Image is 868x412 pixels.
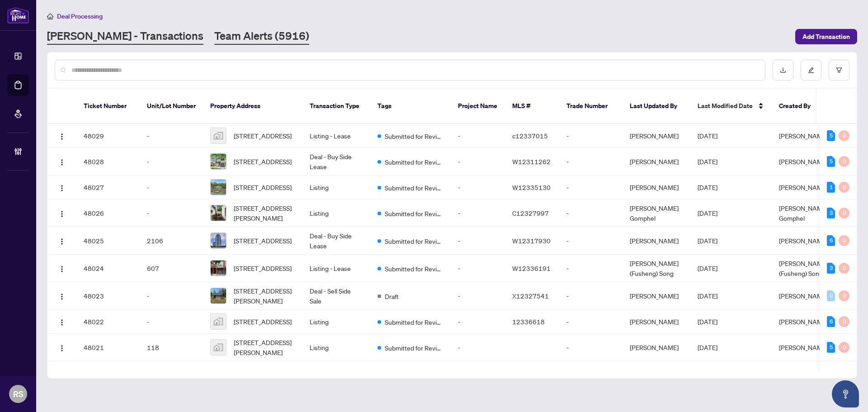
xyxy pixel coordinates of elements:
[779,292,828,300] span: [PERSON_NAME]
[623,89,690,124] th: Last Updated By
[451,124,505,148] td: -
[13,388,24,400] span: RS
[795,29,857,44] button: Add Transaction
[827,290,835,301] div: 0
[623,334,690,361] td: [PERSON_NAME]
[839,130,849,141] div: 0
[76,282,140,310] td: 48023
[827,130,835,141] div: 5
[58,210,66,218] img: Logo
[76,175,140,199] td: 48027
[385,343,443,353] span: Submitted for Review
[302,175,370,199] td: Listing
[559,334,623,361] td: -
[559,148,623,175] td: -
[58,133,66,140] img: Logo
[827,208,835,218] div: 3
[559,255,623,282] td: -
[827,182,835,193] div: 1
[451,199,505,227] td: -
[55,340,69,355] button: Logo
[827,156,835,167] div: 5
[839,156,849,167] div: 0
[234,203,295,223] span: [STREET_ADDRESS][PERSON_NAME]
[302,148,370,175] td: Deal - Buy Side Lease
[76,89,140,124] th: Ticket Number
[385,264,443,274] span: Submitted for Review
[302,334,370,361] td: Listing
[836,67,842,73] span: filter
[623,310,690,334] td: [PERSON_NAME]
[385,208,443,218] span: Submitted for Review
[140,334,203,361] td: 118
[47,28,203,45] a: [PERSON_NAME] - Transactions
[234,317,292,327] span: [STREET_ADDRESS]
[302,199,370,227] td: Listing
[451,255,505,282] td: -
[559,227,623,255] td: -
[559,89,623,124] th: Trade Number
[302,124,370,148] td: Listing - Lease
[779,317,828,326] span: [PERSON_NAME]
[55,154,69,169] button: Logo
[58,159,66,166] img: Logo
[623,255,690,282] td: [PERSON_NAME] (Fusheng) Song
[839,182,849,193] div: 0
[302,282,370,310] td: Deal - Sell Side Sale
[779,204,828,222] span: [PERSON_NAME] Gomphel
[234,131,292,141] span: [STREET_ADDRESS]
[839,316,849,327] div: 0
[302,227,370,255] td: Deal - Buy Side Lease
[234,236,292,246] span: [STREET_ADDRESS]
[140,310,203,334] td: -
[55,180,69,194] button: Logo
[839,263,849,274] div: 0
[623,199,690,227] td: [PERSON_NAME] Gomphel
[779,237,828,245] span: [PERSON_NAME]
[698,209,717,217] span: [DATE]
[512,157,551,166] span: W12311262
[839,235,849,246] div: 0
[47,13,53,19] span: home
[211,205,226,221] img: thumbnail-img
[58,238,66,245] img: Logo
[211,233,226,248] img: thumbnail-img
[385,131,443,141] span: Submitted for Review
[512,183,551,191] span: W12335130
[829,60,849,81] button: filter
[58,345,66,352] img: Logo
[839,208,849,218] div: 0
[211,128,226,143] img: thumbnail-img
[623,282,690,310] td: [PERSON_NAME]
[505,89,559,124] th: MLS #
[559,310,623,334] td: -
[780,67,786,73] span: download
[559,124,623,148] td: -
[7,7,29,24] img: logo
[57,12,103,20] span: Deal Processing
[773,60,793,81] button: download
[140,255,203,282] td: 607
[140,148,203,175] td: -
[211,314,226,329] img: thumbnail-img
[234,337,295,357] span: [STREET_ADDRESS][PERSON_NAME]
[302,255,370,282] td: Listing - Lease
[55,233,69,248] button: Logo
[76,255,140,282] td: 48024
[832,380,859,407] button: Open asap
[802,29,850,44] span: Add Transaction
[779,343,828,351] span: [PERSON_NAME]
[76,199,140,227] td: 48026
[385,157,443,167] span: Submitted for Review
[559,199,623,227] td: -
[211,180,226,195] img: thumbnail-img
[690,89,772,124] th: Last Modified Date
[623,227,690,255] td: [PERSON_NAME]
[698,132,717,140] span: [DATE]
[55,206,69,220] button: Logo
[451,175,505,199] td: -
[211,154,226,169] img: thumbnail-img
[76,148,140,175] td: 48028
[827,263,835,274] div: 3
[451,227,505,255] td: -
